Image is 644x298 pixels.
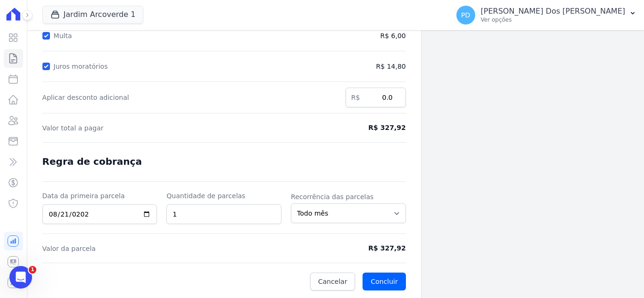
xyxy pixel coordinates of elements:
iframe: Intercom live chat [9,266,32,289]
span: 1 [29,266,36,274]
label: Juros moratórios [54,63,112,70]
span: R$ 14,80 [322,62,406,72]
button: PD [PERSON_NAME] Dos [PERSON_NAME] Ver opções [449,2,644,28]
label: Aplicar desconto adicional [42,93,336,102]
span: R$ 6,00 [322,31,406,41]
p: Ver opções [481,16,625,24]
span: R$ 327,92 [322,123,406,133]
button: Concluir [363,273,405,290]
label: Recorrência das parcelas [291,192,406,201]
span: Regra de cobrança [42,156,142,167]
a: Cancelar [310,273,355,290]
label: Data da primeira parcela [42,191,157,201]
span: Valor total a pagar [42,123,313,133]
span: Valor da parcela [42,244,313,253]
span: Cancelar [318,277,347,286]
span: PD [461,12,470,18]
span: R$ 327,92 [322,243,406,253]
p: [PERSON_NAME] Dos [PERSON_NAME] [481,7,625,16]
label: Quantidade de parcelas [166,191,281,201]
label: Multa [54,32,76,40]
button: Jardim Arcoverde 1 [42,6,144,24]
